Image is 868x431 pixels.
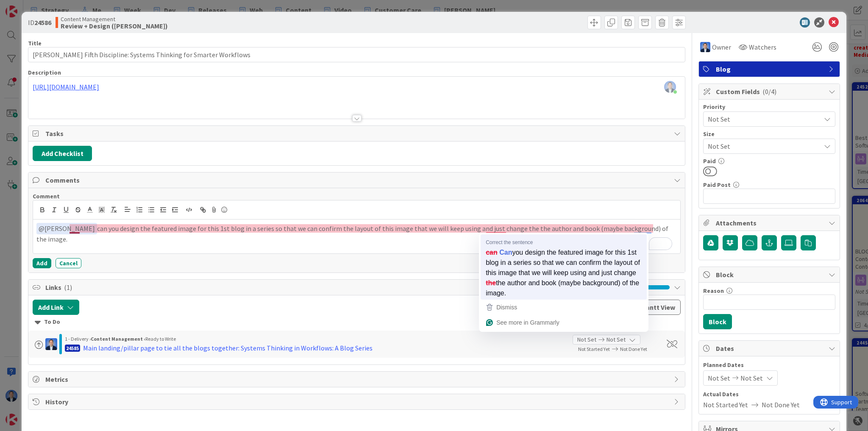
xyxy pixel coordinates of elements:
span: [PERSON_NAME] [39,224,95,233]
span: Not Started Yet [703,400,748,410]
button: Block [703,314,732,329]
a: [URL][DOMAIN_NAME] [33,83,99,91]
span: ( 1 ) [64,283,72,292]
span: Description [28,69,61,76]
span: ID [28,17,51,28]
button: Add Checklist [33,146,92,161]
b: 24586 [34,18,51,27]
b: Review + Design ([PERSON_NAME]) [61,22,168,29]
img: DP [700,42,710,52]
span: Blog [716,64,824,74]
span: Not Set [740,373,763,383]
span: Comments [45,175,670,185]
span: Not Set [708,113,816,125]
b: Content Management › [91,336,145,342]
span: Not Set [708,140,816,152]
span: Not Set [577,335,596,344]
button: Cancel [56,258,81,268]
img: DP [45,338,57,350]
span: Planned Dates [703,361,835,370]
div: Size [703,131,835,137]
p: can you design the featured image for this 1st blog in a series so that we can confirm the layout... [36,223,677,244]
label: Title [28,39,42,47]
div: To Do [35,317,679,327]
span: Support [18,1,39,11]
span: Actual Dates [703,390,835,399]
div: To enrich screen reader interactions, please activate Accessibility in Grammarly extension settings [33,220,680,253]
button: Add [33,258,51,268]
span: Owner [712,42,731,52]
span: Not Done Yet [762,400,800,410]
span: Watchers [749,42,776,52]
img: 0C7sLYpboC8qJ4Pigcws55mStztBx44M.png [664,81,676,93]
span: History [45,397,670,407]
span: Block [716,270,824,280]
span: Attachments [716,218,824,228]
span: @ [39,224,45,233]
span: Not Set [708,373,730,383]
span: Metrics [45,374,670,384]
span: 1 - Delivery › [65,336,91,342]
div: Priority [703,104,835,110]
div: Paid [703,158,835,164]
span: Dates [716,343,824,353]
span: Links [45,282,538,292]
span: Content Management [61,16,168,22]
span: Comment [33,192,60,200]
span: Not Done Yet [620,346,647,352]
span: Not Set [606,335,626,344]
span: Custom Fields [716,86,824,97]
label: Reason [703,287,724,295]
span: Ready to Write [145,336,176,342]
span: Not Started Yet [578,346,610,352]
button: Add Link [33,300,79,315]
button: Gantt View [636,300,681,315]
input: type card name here... [28,47,685,62]
label: Paid Post [703,181,731,189]
div: Main landing/pillar page to tie all the blogs together: Systems Thinking in Workflows: A Blog Series [83,343,373,353]
span: Tasks [45,128,670,139]
span: ( 0/4 ) [762,87,776,96]
div: 24585 [65,345,80,352]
